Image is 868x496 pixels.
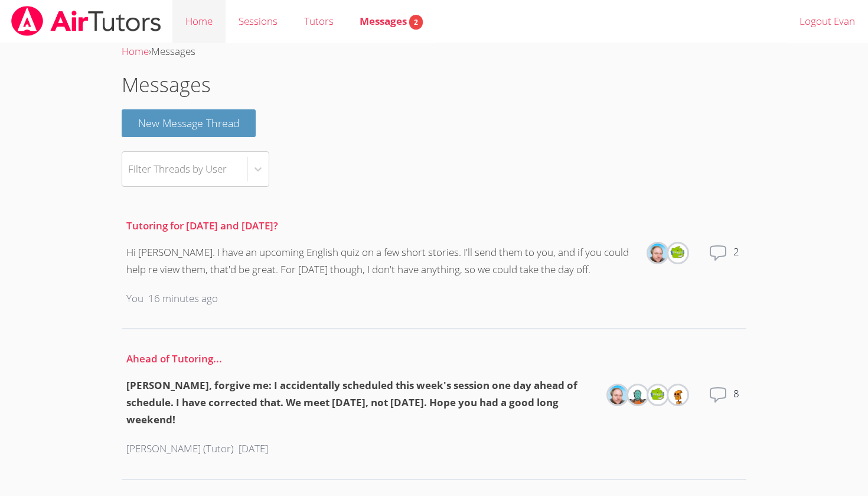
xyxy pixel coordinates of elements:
span: Messages [151,44,195,58]
img: Evan Warneck [648,385,667,404]
img: Evan Warneck [668,244,687,262]
span: Messages [360,14,423,28]
dd: 8 [733,385,742,423]
p: [DATE] [239,440,268,458]
img: Nathan Warneck [668,385,687,404]
button: New Message Thread [122,109,256,137]
dd: 2 [733,244,742,281]
div: Hi [PERSON_NAME]. I have an upcoming English quiz on a few short stories. I'll send them to you, ... [126,244,635,278]
div: › [122,43,746,60]
h1: Messages [122,70,746,100]
img: airtutors_banner-c4298cdbf04f3fff15de1276eac7730deb9818008684d7c2e4769d2f7ddbe033.png [10,6,162,36]
p: You [126,290,143,307]
img: Shawn White [608,385,627,404]
img: Shawn White [648,244,667,262]
div: [PERSON_NAME], forgive me: I accidentally scheduled this week's session one day ahead of schedule... [126,377,595,429]
a: Tutoring for [DATE] and [DATE]? [126,219,278,232]
p: 16 minutes ago [148,290,218,307]
a: Ahead of Tutoring... [126,352,222,365]
p: [PERSON_NAME] (Tutor) [126,440,234,458]
span: 2 [409,15,423,30]
img: Shelley Warneck [628,385,647,404]
a: Home [122,44,149,58]
div: Filter Threads by User [128,160,227,177]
